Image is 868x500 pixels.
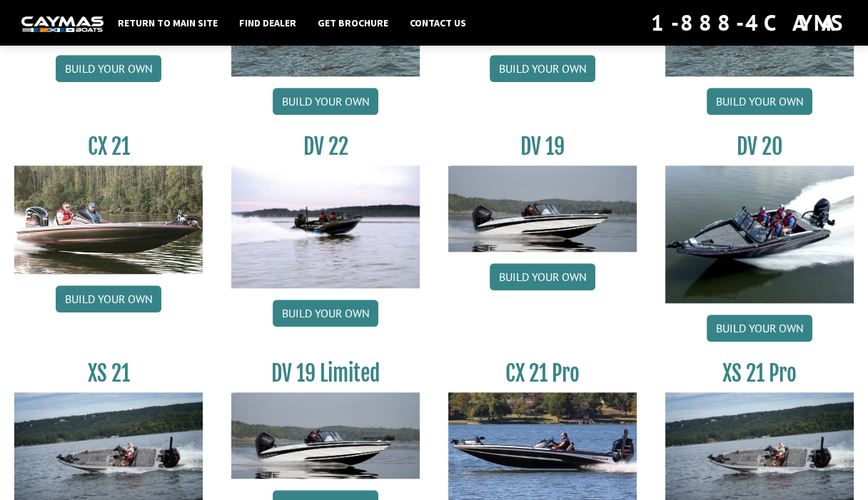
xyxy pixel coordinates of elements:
img: DV22_original_motor_cropped_for_caymas_connect.jpg [231,165,420,288]
h3: XS 21 Pro [665,360,854,387]
a: Build your own [490,263,595,290]
a: Build your own [56,285,161,312]
a: Build your own [490,55,595,82]
a: Build your own [56,55,161,82]
img: white-logo-c9c8dbefe5ff5ceceb0f0178aa75bf4bb51f6bca0971e226c86eb53dfe498488.png [21,16,104,31]
a: Build your own [707,315,812,342]
div: 1-888-4CAYMAS [651,7,847,39]
h3: CX 21 Pro [448,360,637,387]
a: Return to main site [111,14,225,32]
img: CX21_thumb.jpg [14,165,203,274]
a: Build your own [707,88,812,115]
h3: CX 21 [14,133,203,160]
h3: DV 20 [665,133,854,160]
h3: DV 19 [448,133,637,160]
a: Build your own [273,88,378,115]
img: DV_20_from_website_for_caymas_connect.png [665,165,854,302]
img: dv-19-ban_from_website_for_caymas_connect.png [448,165,637,252]
a: Get Brochure [311,14,395,32]
h3: DV 22 [231,133,420,160]
h3: XS 21 [14,360,203,387]
a: Contact Us [403,14,473,32]
h3: DV 19 Limited [231,360,420,387]
img: dv-19-ban_from_website_for_caymas_connect.png [231,392,420,479]
a: Build your own [273,300,378,327]
a: Find Dealer [232,14,303,32]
